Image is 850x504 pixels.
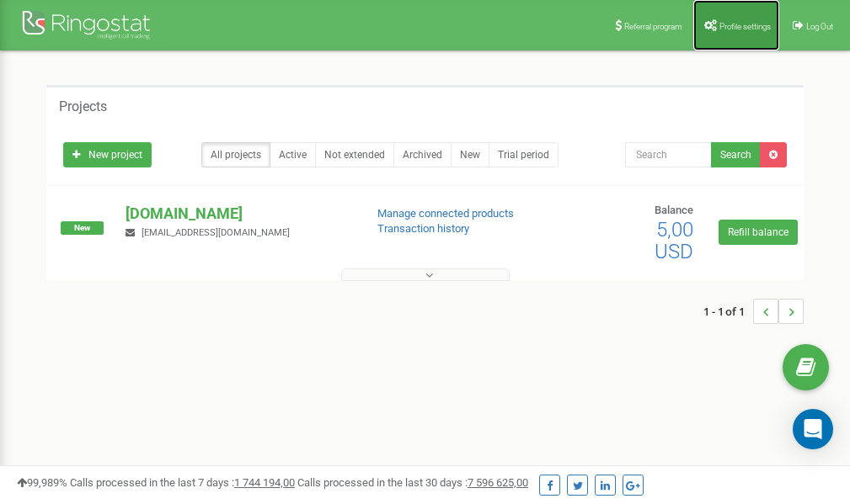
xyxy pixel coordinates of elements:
[201,142,270,167] a: All projects
[719,220,798,245] a: Refill balance
[451,142,489,167] a: New
[297,476,528,489] span: Calls processed in the last 30 days :
[625,142,712,167] input: Search
[793,409,833,449] div: Open Intercom Messenger
[711,142,761,167] button: Search
[142,227,290,238] span: [EMAIL_ADDRESS][DOMAIN_NAME]
[377,207,514,220] a: Manage connected products
[719,22,771,31] span: Profile settings
[270,142,316,167] a: Active
[126,203,350,225] p: [DOMAIN_NAME]
[63,142,152,167] a: New project
[468,476,528,489] u: 7 596 625,00
[393,142,452,167] a: Archived
[315,142,394,167] a: Not extended
[806,22,833,31] span: Log Out
[17,476,67,489] span: 99,989%
[703,282,804,341] nav: ...
[624,22,682,31] span: Referral program
[655,218,693,263] span: 5,00 USD
[61,221,104,235] span: New
[489,142,559,167] a: Trial period
[70,476,295,489] span: Calls processed in the last 7 days :
[655,204,693,216] span: Balance
[59,99,107,114] h5: Projects
[703,299,753,324] span: 1 - 1 of 1
[234,476,295,489] u: 1 744 194,00
[377,222,469,235] a: Transaction history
